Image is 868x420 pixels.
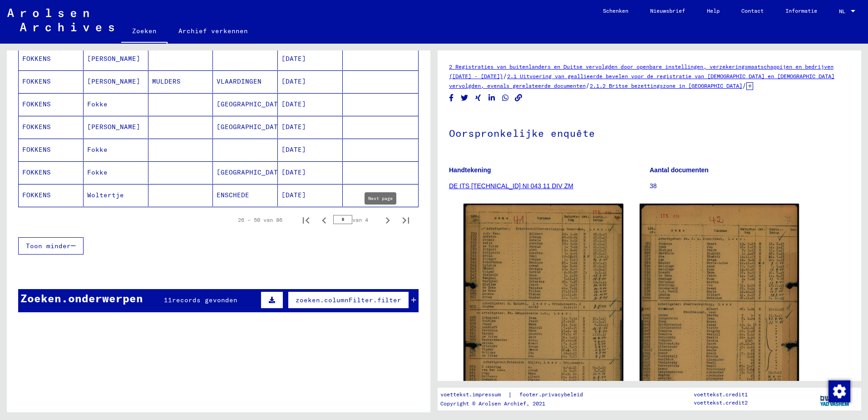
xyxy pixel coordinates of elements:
button: zoeken.columnFilter.filter [288,291,409,309]
img: yv_logo.png [818,387,852,410]
mat-cell: VLAARDINGEN [213,70,278,93]
mat-cell: Fokke [84,139,148,161]
span: zoeken.columnFilter.filter [296,296,401,304]
mat-cell: [PERSON_NAME] [84,48,148,70]
button: Deel op Xing [473,92,483,104]
a: 2 Registraties van buitenlanders en Duitse vervolgden door openbare instellingen, verzekeringsmaa... [449,63,833,80]
span: Toon minder [26,242,71,250]
button: Delen op Facebook [447,92,456,104]
button: Vorige pagina [315,211,333,229]
mat-cell: [GEOGRAPHIC_DATA] [213,116,278,138]
button: Toon minder [18,237,84,255]
mat-cell: Fokke [84,93,148,115]
img: Toestemming wijzigen [829,380,850,402]
mat-cell: [DATE] [278,70,343,93]
img: Arolsen_neg.svg [7,9,114,31]
mat-cell: [DATE] [278,184,343,206]
mat-cell: [DATE] [278,48,343,70]
button: Deel op LinkedIn [487,92,497,104]
mat-cell: FOKKENS [19,70,84,93]
div: Zoeken.onderwerpen [20,290,143,306]
mat-cell: Woltertje [84,184,148,206]
mat-cell: MULDERS [148,70,213,93]
a: Zoeken [121,20,168,44]
a: 2.1.2 Britse bezettingszone in [GEOGRAPHIC_DATA] [590,82,742,89]
mat-cell: FOKKENS [19,184,84,206]
mat-cell: Fokke [84,161,148,184]
mat-cell: [PERSON_NAME] [84,116,148,138]
b: Handtekening [449,166,491,174]
button: Kopieer link [514,92,523,104]
button: Deel op Twitter [460,92,469,104]
mat-cell: ENSCHEDE [213,184,278,206]
mat-cell: [GEOGRAPHIC_DATA] [213,161,278,184]
span: / [503,72,507,80]
a: voettekst.impressum [440,390,508,400]
mat-cell: [GEOGRAPHIC_DATA] [213,93,278,115]
h1: Oorspronkelijke enquête [449,112,850,152]
span: NL [839,8,849,15]
button: Volgende pagina [379,211,397,229]
button: Laatste pagina [397,211,415,229]
mat-cell: [DATE] [278,139,343,161]
p: Copyright © Arolsen Archief, 2021 [440,400,594,408]
b: Aantal documenten [650,166,709,174]
div: 26 – 50 van 86 [238,216,282,224]
a: footer.privacybeleid [512,390,594,400]
mat-cell: [DATE] [278,116,343,138]
mat-cell: FOKKENS [19,161,84,184]
font: van 4 [352,216,368,223]
span: 11 [164,296,172,304]
button: Eerste pagina [297,211,315,229]
mat-cell: [PERSON_NAME] [84,70,148,93]
mat-cell: [DATE] [278,93,343,115]
a: Archief verkennen [168,20,259,42]
mat-cell: FOKKENS [19,93,84,115]
mat-cell: FOKKENS [19,116,84,138]
mat-cell: FOKKENS [19,48,84,70]
button: Deel op WhatsApp [501,92,510,104]
mat-cell: [DATE] [278,161,343,184]
span: / [742,81,746,90]
p: 38 [650,181,850,191]
font: | [508,390,512,400]
p: voettekst.credit2 [694,399,748,407]
p: voettekst.credit1 [694,390,748,399]
mat-cell: FOKKENS [19,139,84,161]
a: DE ITS [TECHNICAL_ID] NI 043 11 DIV ZM [449,182,573,190]
a: 2.1 Uitvoering van geallieerde bevelen voor de registratie van [DEMOGRAPHIC_DATA] en [DEMOGRAPHIC... [449,73,834,89]
span: / [586,81,590,90]
span: records gevonden [172,296,237,304]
